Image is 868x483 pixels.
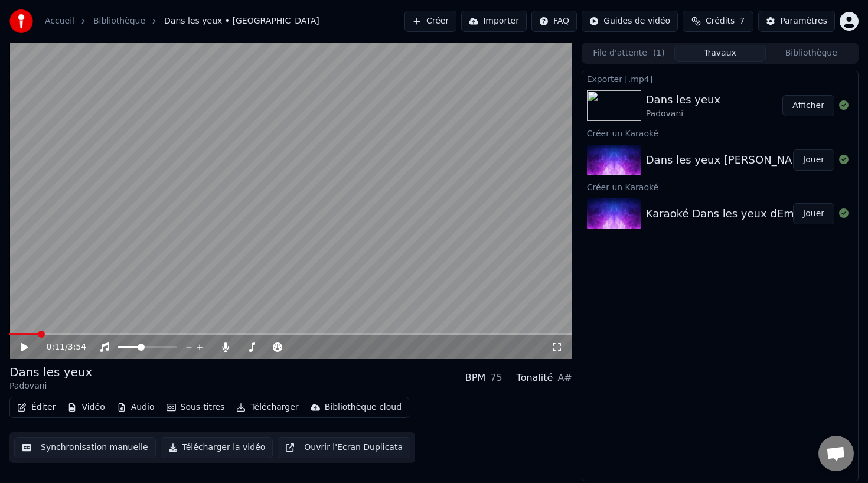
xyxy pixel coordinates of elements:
[646,108,720,120] div: Padovani
[706,15,735,27] span: Crédits
[490,371,502,385] div: 75
[45,15,74,27] a: Accueil
[47,341,65,353] span: 0:11
[739,15,745,27] span: 7
[646,152,812,168] div: Dans les yeux [PERSON_NAME]
[793,203,834,224] button: Jouer
[278,437,410,458] button: Ouvrir l'Ecran Duplicata
[325,402,402,413] div: Bibliothèque cloud
[112,399,159,416] button: Audio
[45,15,319,27] nav: breadcrumb
[12,399,60,416] button: Éditer
[93,15,145,27] a: Bibliothèque
[14,437,156,458] button: Synchronisation manuelle
[9,380,92,392] div: Padovani
[793,149,834,171] button: Jouer
[68,341,86,353] span: 3:54
[582,126,858,140] div: Créer un Karaoké
[582,180,858,194] div: Créer un Karaoké
[47,341,75,353] div: /
[583,45,674,62] button: File d'attente
[517,371,553,385] div: Tonalité
[766,45,857,62] button: Bibliothèque
[531,11,577,32] button: FAQ
[557,371,572,385] div: A#
[164,15,319,27] span: Dans les yeux • [GEOGRAPHIC_DATA]
[465,371,485,385] div: BPM
[582,11,678,32] button: Guides de vidéo
[646,92,720,108] div: Dans les yeux
[9,9,33,33] img: youka
[161,437,273,458] button: Télécharger la vidéo
[582,71,858,86] div: Exporter [.mp4]
[162,399,230,416] button: Sous-titres
[63,399,109,416] button: Vidéo
[9,364,92,380] div: Dans les yeux
[818,436,854,471] a: Ouvrir le chat
[782,95,834,116] button: Afficher
[231,399,303,416] button: Télécharger
[404,11,456,32] button: Créer
[758,11,835,32] button: Paramètres
[674,45,765,62] button: Travaux
[653,47,665,59] span: ( 1 )
[780,15,827,27] div: Paramètres
[683,11,753,32] button: Crédits7
[461,11,527,32] button: Importer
